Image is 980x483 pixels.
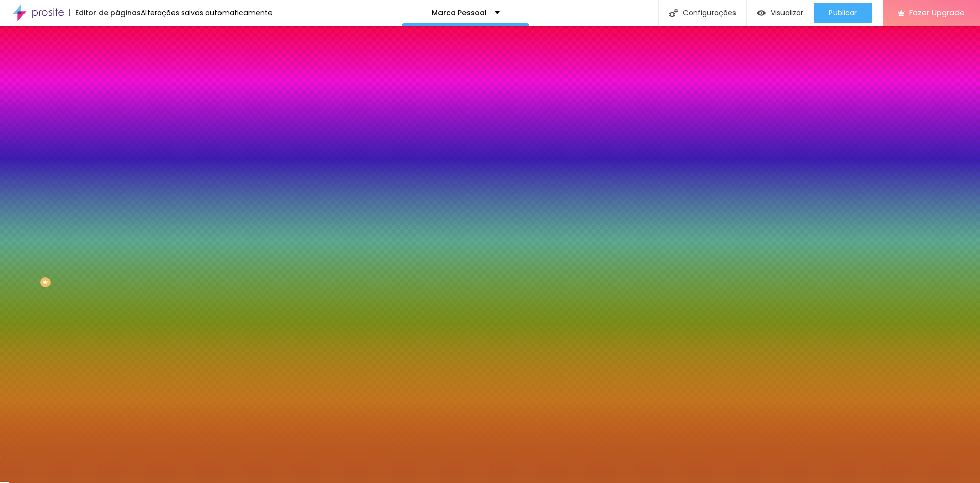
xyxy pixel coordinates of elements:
div: Editor de páginas [69,9,141,16]
img: view-1.svg [757,9,766,17]
p: Marca Pessoal [432,9,487,16]
button: Visualizar [747,3,814,23]
span: Visualizar [771,9,803,17]
span: Fazer Upgrade [909,8,965,17]
span: Publicar [829,9,857,17]
div: Alterações salvas automaticamente [141,9,273,16]
button: Publicar [814,3,872,23]
img: Icone [669,9,678,17]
